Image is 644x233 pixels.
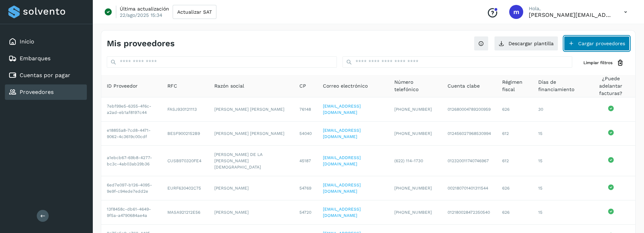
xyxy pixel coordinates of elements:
[214,82,244,90] span: Razón social
[294,146,317,176] td: 45187
[20,55,50,62] a: Embarques
[394,131,432,136] span: [PHONE_NUMBER]
[394,210,432,215] span: [PHONE_NUMBER]
[442,200,497,225] td: 012180028472350540
[497,97,533,122] td: 626
[177,9,212,14] span: Actualizar SAT
[5,34,87,49] div: Inicio
[162,176,209,200] td: EURF630402C75
[20,72,70,78] a: Cuentas por pagar
[173,5,216,19] button: Actualizar SAT
[101,146,162,176] td: a1ebcb67-69b8-4277-bc3c-4ab03ab29b36
[294,176,317,200] td: 54769
[167,82,177,90] span: RFC
[162,97,209,122] td: FASJ930121113
[533,200,586,225] td: 15
[323,82,368,90] span: Correo electrónico
[101,176,162,200] td: 6ed7e097-b126-4095-9e9f-c94ede7edd2e
[162,122,209,146] td: BESF9002152B9
[502,78,527,93] span: Régimen fiscal
[497,176,533,200] td: 626
[209,200,294,225] td: [PERSON_NAME]
[394,78,436,93] span: Número telefónico
[533,146,586,176] td: 15
[101,200,162,225] td: 13f8458c-db61-4649-9f5a-a4790684ae4a
[209,122,294,146] td: [PERSON_NAME] [PERSON_NAME]
[20,38,34,45] a: Inicio
[529,12,613,18] p: manuel+support@solvento.mx
[442,146,497,176] td: 012320011740746967
[162,200,209,225] td: MASA921212E56
[107,82,138,90] span: ID Proveedor
[394,186,432,191] span: [PHONE_NUMBER]
[209,97,294,122] td: [PERSON_NAME] [PERSON_NAME]
[5,68,87,83] div: Cuentas por pagar
[294,97,317,122] td: 76148
[497,146,533,176] td: 612
[533,176,586,200] td: 15
[209,146,294,176] td: [PERSON_NAME] DE LA [PERSON_NAME][DEMOGRAPHIC_DATA]
[323,128,361,139] a: [EMAIL_ADDRESS][DOMAIN_NAME]
[494,36,558,51] button: Descargar plantilla
[323,104,361,115] a: [EMAIL_ADDRESS][DOMAIN_NAME]
[294,122,317,146] td: 54040
[120,12,162,18] p: 22/ago/2025 15:34
[592,75,630,97] span: ¿Puede adelantar facturas?
[448,82,480,90] span: Cuenta clabe
[538,78,581,93] span: Días de financiamiento
[578,56,630,69] button: Limpiar filtros
[529,6,613,12] p: Hola,
[120,6,169,12] p: Última actualización
[442,122,497,146] td: 012456027968530994
[442,176,497,200] td: 002180701401311544
[323,155,361,166] a: [EMAIL_ADDRESS][DOMAIN_NAME]
[533,97,586,122] td: 30
[497,122,533,146] td: 612
[5,84,87,100] div: Proveedores
[20,89,54,95] a: Proveedores
[497,200,533,225] td: 626
[299,82,306,90] span: CP
[394,158,423,163] span: (622) 114-1730
[162,146,209,176] td: CUSB970320FE4
[533,122,586,146] td: 15
[583,60,612,66] span: Limpiar filtros
[442,97,497,122] td: 012680004789200959
[394,107,432,112] span: [PHONE_NUMBER]
[323,183,361,194] a: [EMAIL_ADDRESS][DOMAIN_NAME]
[107,39,175,49] h4: Mis proveedores
[323,207,361,218] a: [EMAIL_ADDRESS][DOMAIN_NAME]
[294,200,317,225] td: 54720
[101,97,162,122] td: 7ebf99e5-6355-4f6c-a2ad-eb1af8197c44
[209,176,294,200] td: [PERSON_NAME]
[5,51,87,66] div: Embarques
[564,36,630,51] button: Cargar proveedores
[101,122,162,146] td: e18855a8-7cd8-4471-9062-4c3619c00cdf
